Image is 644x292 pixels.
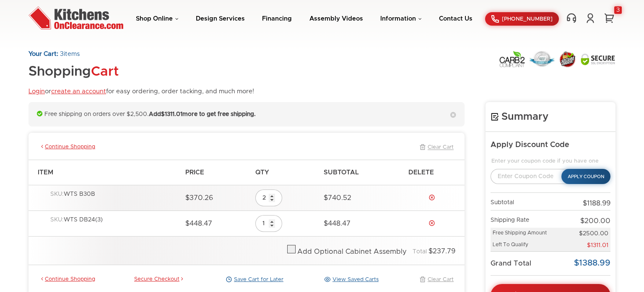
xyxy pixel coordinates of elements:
span: $1311.01 [161,111,182,117]
h5: Apply Discount Code [491,140,610,150]
th: Price [181,160,251,185]
a: Delete [428,194,435,201]
a: Secure Checkout [134,276,185,284]
th: Item [29,160,181,185]
a: Clear Cart [418,144,454,151]
th: Subtotal [319,160,404,185]
span: $200.00 [580,218,610,224]
a: Shop Online [136,16,179,22]
img: Secure SSL Encyption [580,53,615,66]
span: $237.79 [428,248,455,255]
a: View Saved Carts [322,276,379,284]
a: Continue Shopping [39,144,95,151]
input: Enter Coupon Code [491,169,574,184]
strong: Your Cart: [29,51,58,57]
img: Lowest Price Guarantee [529,51,555,67]
td: Free Shipping Amount [491,228,563,239]
div: Free shipping on orders over $2,500. [29,102,465,127]
span: Cart [91,65,119,79]
a: Continue Shopping [39,276,95,284]
td: Shipping Rate [491,210,563,228]
p: items [29,50,254,58]
th: Qty [251,160,319,185]
td: Grand Total [491,252,563,275]
button: Apply Coupon [561,169,610,184]
img: Secure Order [558,51,576,68]
legend: Enter your coupon code if you have one [491,158,610,165]
div: WTS DB24(3) [50,216,177,231]
a: Contact Us [439,16,473,22]
span: $448.47 [185,220,212,227]
img: Kitchens On Clearance [29,6,123,29]
a: Information [380,16,422,22]
h4: Summary [491,110,610,123]
img: Carb2 Compliant [499,50,525,68]
a: Clear Cart [418,276,454,284]
span: $1388.99 [574,259,610,267]
th: Delete [404,160,465,185]
td: Left To Qualify [491,239,563,252]
div: 3 [614,6,622,14]
a: Delete [428,220,435,226]
div: Add Optional Cabinet Assembly [297,247,407,256]
span: $2500.00 [579,231,608,237]
a: Financing [262,16,292,22]
span: 3 [60,51,64,57]
span: $370.26 [185,195,213,201]
a: Assembly Videos [309,16,363,22]
span: $1311.01 [587,242,608,248]
a: 3 [603,13,615,24]
span: $1188.99 [583,200,610,207]
h1: Shopping [29,65,254,79]
p: or for easy ordering, order tacking, and much more! [29,88,254,96]
span: [PHONE_NUMBER] [502,16,553,22]
span: Total [413,249,427,255]
div: WTS B30B [50,191,177,205]
td: Subtotal [491,193,563,210]
span: SKU: [50,217,64,223]
a: Design Services [196,16,245,22]
a: Save Cart for Later [224,276,283,284]
a: create an account [51,88,106,95]
span: $740.52 [324,195,351,201]
span: SKU: [50,191,64,197]
a: [PHONE_NUMBER] [485,12,559,26]
span: $448.47 [324,220,351,227]
strong: Add more to get free shipping. [149,111,256,117]
a: Login [29,88,45,95]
